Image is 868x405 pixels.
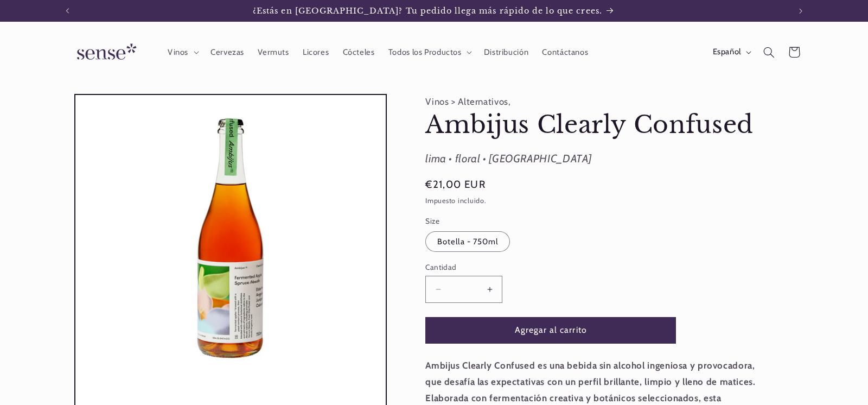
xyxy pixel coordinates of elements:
[258,47,289,58] span: Vermuts
[343,47,375,58] span: Cócteles
[296,40,336,64] a: Licores
[203,40,251,64] a: Cervezas
[60,33,150,72] a: Sense
[425,317,676,344] button: Agregar al carrito
[425,195,767,207] div: Impuesto incluido.
[381,40,477,64] summary: Todos los Productos
[756,40,781,65] summary: Búsqueda
[425,216,441,226] legend: Size
[535,40,595,64] a: Contáctanos
[210,47,244,58] span: Cervezas
[477,40,535,64] a: Distribución
[706,41,756,63] button: Español
[484,47,529,58] span: Distribución
[425,177,486,192] span: €21,00 EUR
[542,47,588,58] span: Contáctanos
[425,262,676,273] label: Cantidad
[336,40,381,64] a: Cócteles
[303,47,329,58] span: Licores
[425,110,767,141] h1: Ambijus Clearly Confused
[713,46,741,58] span: Español
[388,47,462,58] span: Todos los Productos
[168,47,188,58] span: Vinos
[425,149,767,169] div: lima • floral • [GEOGRAPHIC_DATA]
[425,231,510,252] label: Botella - 750ml
[64,37,145,68] img: Sense
[161,40,203,64] summary: Vinos
[253,6,602,16] span: ¿Estás en [GEOGRAPHIC_DATA]? Tu pedido llega más rápido de lo que crees.
[251,40,296,64] a: Vermuts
